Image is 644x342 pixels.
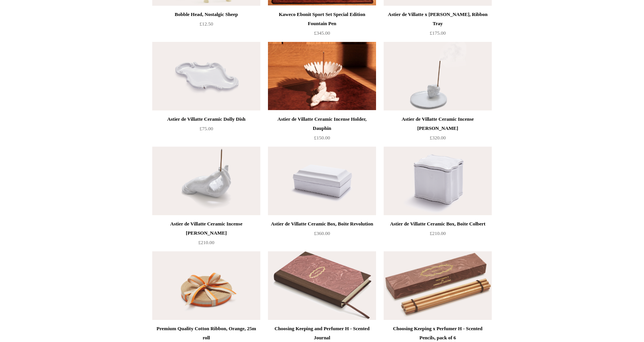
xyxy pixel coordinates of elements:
[270,219,374,229] div: Astier de Villatte Ceramic Box, Boite Revolution
[152,10,260,41] a: Bobble Head, Nostalgic Sheep £12.50
[152,42,260,110] a: Astier de Villatte Ceramic Dolly Dish Astier de Villatte Ceramic Dolly Dish
[152,147,260,215] a: Astier de Villatte Ceramic Incense Holder, Serena Astier de Villatte Ceramic Incense Holder, Serena
[384,147,492,215] a: Astier de Villatte Ceramic Box, Boite Colbert Astier de Villatte Ceramic Box, Boite Colbert
[154,115,258,124] div: Astier de Villatte Ceramic Dolly Dish
[430,30,446,36] span: £175.00
[268,10,376,41] a: Kaweco Ebonit Sport Set Special Edition Fountain Pen £345.00
[268,42,376,110] a: Astier de Villatte Ceramic Incense Holder, Dauphin Astier de Villatte Ceramic Incense Holder, Dau...
[268,115,376,146] a: Astier de Villatte Ceramic Incense Holder, Dauphin £150.00
[386,219,490,229] div: Astier de Villatte Ceramic Box, Boite Colbert
[268,42,376,110] img: Astier de Villatte Ceramic Incense Holder, Dauphin
[314,230,330,236] span: £360.00
[268,219,376,251] a: Astier de Villatte Ceramic Box, Boite Revolution £360.00
[384,251,492,320] img: Choosing Keeping x Perfumer H - Scented Pencils, pack of 6
[314,135,330,141] span: £150.00
[384,42,492,110] img: Astier de Villatte Ceramic Incense Holder, Antoinette
[152,42,260,110] img: Astier de Villatte Ceramic Dolly Dish
[430,135,446,141] span: £320.00
[152,251,260,320] img: Premium Quality Cotton Ribbon, Orange, 25m roll
[198,240,214,245] span: £210.00
[386,115,490,133] div: Astier de Villatte Ceramic Incense [PERSON_NAME]
[268,251,376,320] a: Choosing Keeping and Perfumer H - Scented Journal Choosing Keeping and Perfumer H - Scented Journal
[270,115,374,133] div: Astier de Villatte Ceramic Incense Holder, Dauphin
[384,42,492,110] a: Astier de Villatte Ceramic Incense Holder, Antoinette Astier de Villatte Ceramic Incense Holder, ...
[384,219,492,251] a: Astier de Villatte Ceramic Box, Boite Colbert £210.00
[152,115,260,146] a: Astier de Villatte Ceramic Dolly Dish £75.00
[152,251,260,320] a: Premium Quality Cotton Ribbon, Orange, 25m roll Premium Quality Cotton Ribbon, Orange, 25m roll
[152,147,260,215] img: Astier de Villatte Ceramic Incense Holder, Serena
[199,21,213,27] span: £12.50
[268,147,376,215] img: Astier de Villatte Ceramic Box, Boite Revolution
[384,147,492,215] img: Astier de Villatte Ceramic Box, Boite Colbert
[384,10,492,41] a: Astier de Villatte x [PERSON_NAME], Ribbon Tray £175.00
[386,10,490,28] div: Astier de Villatte x [PERSON_NAME], Ribbon Tray
[430,230,446,236] span: £210.00
[384,251,492,320] a: Choosing Keeping x Perfumer H - Scented Pencils, pack of 6 Choosing Keeping x Perfumer H - Scente...
[268,147,376,215] a: Astier de Villatte Ceramic Box, Boite Revolution Astier de Villatte Ceramic Box, Boite Revolution
[384,115,492,146] a: Astier de Villatte Ceramic Incense [PERSON_NAME] £320.00
[152,219,260,251] a: Astier de Villatte Ceramic Incense [PERSON_NAME] £210.00
[268,251,376,320] img: Choosing Keeping and Perfumer H - Scented Journal
[314,30,330,36] span: £345.00
[154,10,258,19] div: Bobble Head, Nostalgic Sheep
[199,126,213,131] span: £75.00
[270,10,374,28] div: Kaweco Ebonit Sport Set Special Edition Fountain Pen
[154,219,258,238] div: Astier de Villatte Ceramic Incense [PERSON_NAME]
